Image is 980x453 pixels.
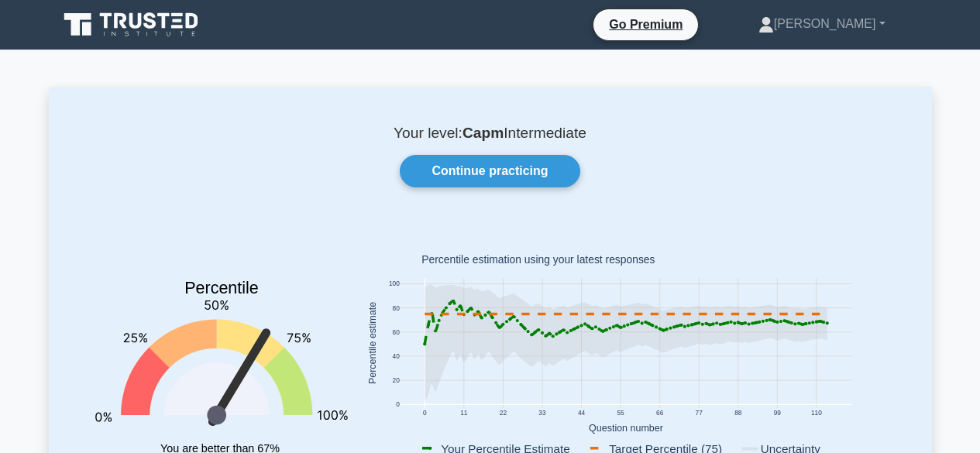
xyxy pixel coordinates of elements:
[392,304,400,312] text: 80
[656,409,664,417] text: 66
[396,401,400,409] text: 0
[388,280,399,288] text: 100
[400,155,579,187] a: Continue practicing
[184,279,259,297] text: Percentile
[421,254,655,266] text: Percentile estimation using your latest responses
[734,409,742,417] text: 88
[617,409,624,417] text: 55
[462,125,504,141] b: Capm
[86,124,895,142] p: Your level: Intermediate
[392,352,400,360] text: 40
[460,409,468,417] text: 11
[422,409,426,417] text: 0
[392,376,400,384] text: 20
[392,328,400,336] text: 60
[577,409,585,417] text: 44
[773,409,781,417] text: 99
[721,9,923,39] a: [PERSON_NAME]
[499,409,507,417] text: 22
[810,409,821,417] text: 110
[695,409,703,417] text: 77
[589,423,663,434] text: Question number
[538,409,546,417] text: 33
[367,302,378,384] text: Percentile estimate
[600,15,692,34] a: Go Premium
